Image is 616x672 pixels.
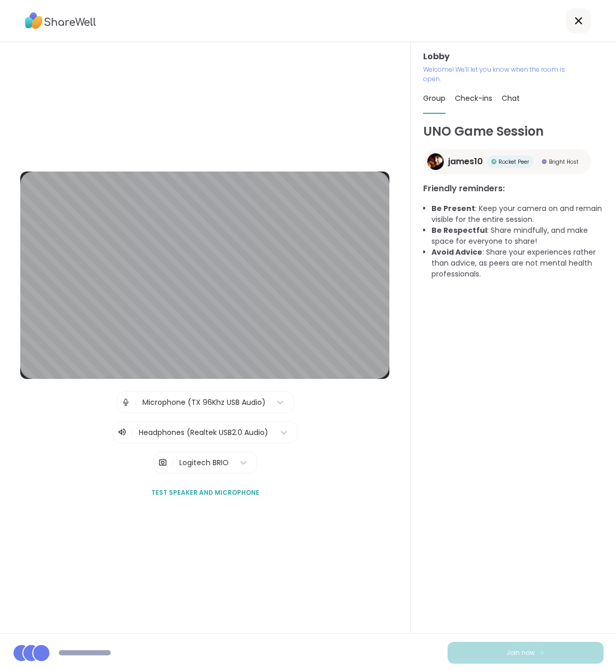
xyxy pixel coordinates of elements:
[448,642,604,664] button: Join now
[142,397,266,408] div: Microphone (TX 96Khz USB Audio)
[423,122,604,141] h1: UNO Game Session
[427,153,444,170] img: james10
[131,426,134,439] span: |
[25,9,96,33] img: ShareWell Logo
[151,488,259,497] span: Test speaker and microphone
[431,225,487,235] b: Be Respectful
[448,155,483,168] span: james10
[179,457,229,468] div: Logitech BRIO
[158,452,167,473] img: Camera
[135,392,137,413] span: |
[506,648,535,657] span: Join now
[431,247,604,280] li: : Share your experiences rather than advice, as peers are not mental health professionals.
[455,93,492,103] span: Check-ins
[423,65,573,84] p: Welcome! We’ll let you know when the room is open.
[549,158,579,166] span: Bright Host
[121,392,130,413] img: Microphone
[542,159,547,164] img: Bright Host
[423,93,445,103] span: Group
[423,182,604,195] h3: Friendly reminders:
[147,482,264,504] button: Test speaker and microphone
[502,93,520,103] span: Chat
[423,149,591,174] a: james10james10Rocket PeerRocket PeerBright HostBright Host
[431,203,604,225] li: : Keep your camera on and remain visible for the entire session.
[172,452,174,473] span: |
[491,159,496,164] img: Rocket Peer
[431,225,604,247] li: : Share mindfully, and make space for everyone to share!
[431,247,482,257] b: Avoid Advice
[539,650,545,655] img: ShareWell Logomark
[423,50,604,63] h3: Lobby
[431,203,475,214] b: Be Present
[499,158,529,166] span: Rocket Peer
